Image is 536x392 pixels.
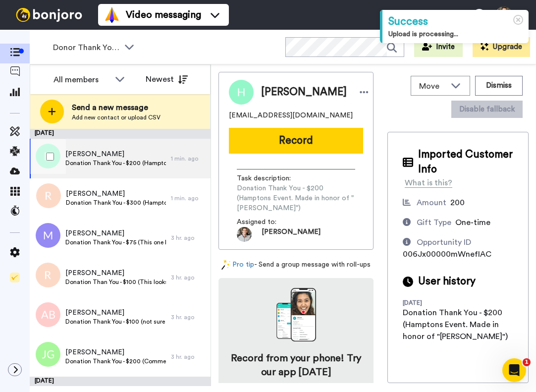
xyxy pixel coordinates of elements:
span: Move [419,80,446,92]
div: Opportunity ID [417,236,471,248]
img: bj-logo-header-white.svg [12,8,86,22]
span: [PERSON_NAME] [65,149,166,159]
span: [PERSON_NAME] [65,308,166,318]
span: Donation Thank You - $300 (Hamptons Event donation thank you) [66,199,166,207]
img: ab.png [36,302,60,327]
span: Send a new message [72,102,161,113]
div: 3 hr. ago [171,313,206,321]
span: Video messaging [126,8,201,22]
span: 1 [523,358,531,366]
iframe: Intercom live chat [502,358,526,382]
span: Imported Customer Info [418,147,513,177]
div: [DATE] [403,299,467,307]
div: Upload is processing... [388,29,523,39]
span: [PERSON_NAME] [65,228,166,238]
span: Donation Thank You - $200 (Hamptons Event. Made in honor of "[PERSON_NAME]") [237,183,355,213]
span: Donation Thank You - $100 (not sure if this was for [PERSON_NAME] event or general donation) [65,318,166,326]
img: vm-color.svg [104,7,120,23]
span: Donor Thank Yous [53,42,119,54]
span: One-time [455,219,490,226]
img: magic-wand.svg [221,260,230,270]
button: Record [229,128,363,154]
button: Disable fallback [451,101,523,118]
div: [DATE] [30,377,211,387]
span: [PERSON_NAME] [262,227,321,242]
div: All members [54,74,110,86]
span: Donation Thank You - $75 (This one looks like a donation from the hamptons event) [65,238,166,246]
button: Dismiss [475,76,523,96]
span: [EMAIL_ADDRESS][DOMAIN_NAME] [229,111,353,120]
span: [PERSON_NAME] [65,268,166,278]
span: [PERSON_NAME] [65,347,166,357]
div: What is this? [405,177,452,189]
span: Donation Thank You - $200 (Comment left, "Thank you, [PERSON_NAME].") [65,357,166,365]
div: Success [388,14,523,29]
span: Task description : [237,173,306,183]
span: Add new contact or upload CSV [72,113,161,121]
img: m.png [36,223,60,248]
div: 1 min. ago [171,155,206,163]
img: Checklist.svg [10,273,20,282]
div: 3 hr. ago [171,234,206,242]
img: jg.png [36,342,60,367]
span: Donation Than You - $100 (This looks like a donation from the hamptons event. NYC billing address)) [65,278,166,286]
span: [PERSON_NAME] [66,189,166,199]
span: Donation Thank You - $200 (Hamptons Event. Made in honor of "[PERSON_NAME]") [65,159,166,167]
img: download [276,288,316,341]
div: Donation Thank You - $200 (Hamptons Event. Made in honor of "[PERSON_NAME]") [403,307,513,342]
span: 200 [450,199,465,207]
div: [DATE] [30,129,211,139]
div: Gift Type [417,217,451,228]
a: Pro tip [221,260,254,270]
span: 006Jx00000mWnefIAC [403,250,491,258]
span: [PERSON_NAME] [261,85,347,100]
button: Newest [138,69,195,89]
span: Assigned to: [237,217,306,227]
img: r.png [36,183,61,208]
img: r.png [36,263,60,287]
img: Image of Howard Lippman [229,80,254,105]
div: 1 min. ago [171,194,206,202]
img: ACg8ocLLttLOZeNUDkyGzHv5GGQLmPhF9END9GCqjQ1MrH3GJcK2nC8=s96-c [237,227,252,242]
h4: Record from your phone! Try our app [DATE] [228,351,364,379]
button: Upgrade [473,37,530,57]
div: - Send a group message with roll-ups [218,260,374,270]
button: Invite [414,37,463,57]
span: User history [418,274,476,289]
div: 3 hr. ago [171,274,206,281]
div: 3 hr. ago [171,353,206,361]
div: Amount [417,197,446,209]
